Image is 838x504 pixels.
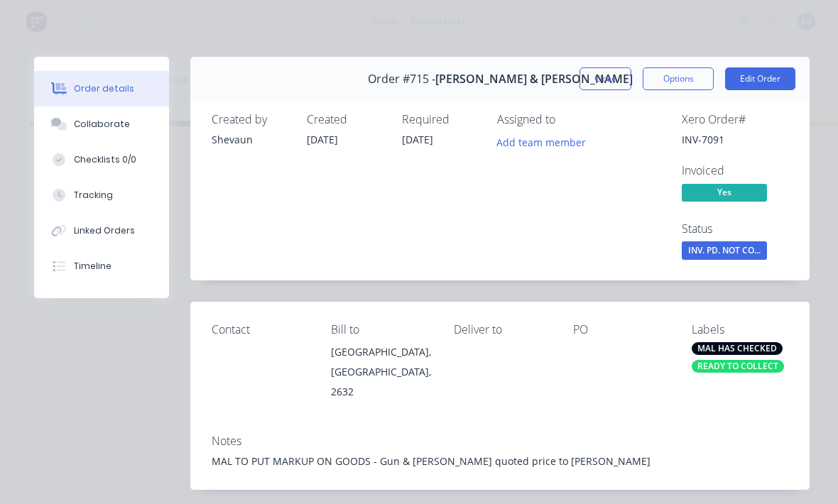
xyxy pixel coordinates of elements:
[725,67,795,90] button: Edit Order
[212,113,290,126] div: Created by
[682,184,767,202] span: Yes
[34,106,169,142] button: Collaborate
[573,323,670,336] div: PO
[34,248,169,284] button: Timeline
[212,434,788,448] div: Notes
[454,323,550,336] div: Deliver to
[212,323,308,336] div: Contact
[74,224,135,237] div: Linked Orders
[682,132,788,147] div: INV-7091
[331,342,431,402] div: [GEOGRAPHIC_DATA], [GEOGRAPHIC_DATA], 2632
[682,241,767,263] button: INV. PD. NOT CO...
[212,454,788,469] div: MAL TO PUT MARKUP ON GOODS - Gun & [PERSON_NAME] quoted price to [PERSON_NAME]
[402,133,433,146] span: [DATE]
[74,153,136,166] div: Checklists 0/0
[579,67,631,90] button: Close
[435,72,633,86] span: [PERSON_NAME] & [PERSON_NAME]
[497,113,639,126] div: Assigned to
[34,213,169,248] button: Linked Orders
[682,222,788,236] div: Status
[74,189,113,202] div: Tracking
[643,67,714,90] button: Options
[74,82,134,95] div: Order details
[682,164,788,177] div: Invoiced
[74,260,111,273] div: Timeline
[692,360,784,373] div: READY TO COLLECT
[497,132,594,151] button: Add team member
[692,323,788,336] div: Labels
[368,72,435,86] span: Order #715 -
[307,113,385,126] div: Created
[682,113,788,126] div: Xero Order #
[331,323,431,336] div: Bill to
[34,142,169,177] button: Checklists 0/0
[34,71,169,106] button: Order details
[692,342,783,355] div: MAL HAS CHECKED
[489,132,594,151] button: Add team member
[682,241,767,259] span: INV. PD. NOT CO...
[34,177,169,213] button: Tracking
[74,118,130,131] div: Collaborate
[307,133,338,146] span: [DATE]
[212,132,290,147] div: Shevaun
[402,113,480,126] div: Required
